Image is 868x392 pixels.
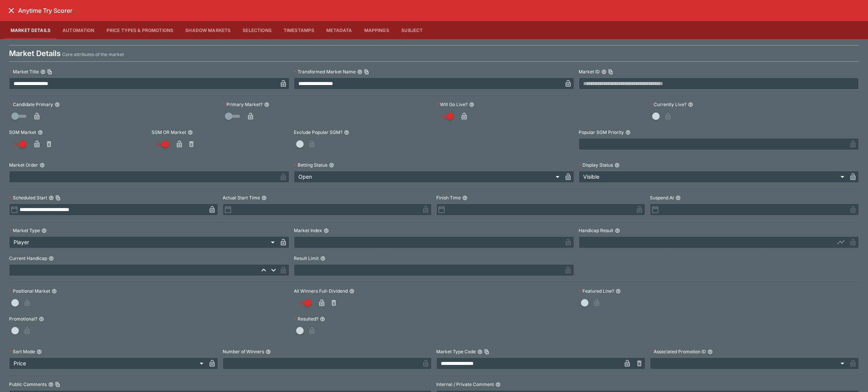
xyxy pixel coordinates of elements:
[278,21,321,39] button: Timestamps
[436,194,461,201] p: Finish Time
[608,69,613,74] button: Copy To Clipboard
[436,381,494,387] p: Internal / Private Comment
[601,69,607,74] button: Market IDCopy To Clipboard
[5,4,18,17] button: close
[55,382,60,387] button: Copy To Clipboard
[615,228,620,233] button: Handicap Result
[294,227,322,234] p: Market Index
[49,195,54,201] button: Scheduled StartCopy To Clipboard
[495,382,501,387] button: Internal / Private Comment
[477,349,483,354] button: Market Type CodeCopy To Clipboard
[579,68,600,75] p: Market ID
[579,171,847,183] div: Visible
[579,288,614,294] p: Featured Line?
[9,348,35,355] p: Sort Mode
[188,130,193,135] button: SGM OR Market
[37,349,42,354] button: Sort Mode
[9,236,277,248] div: Player
[9,255,47,261] p: Current Handicap
[9,68,39,75] p: Market Title
[344,130,349,135] button: Exclude Popular SGM?
[294,255,319,261] p: Result Limit
[9,316,37,322] p: Promotional?
[264,102,269,107] button: Primary Market?
[688,102,693,107] button: Currently Live?
[38,130,43,135] button: SGM Market
[469,102,474,107] button: Will Go Live?
[9,162,38,168] p: Market Order
[52,289,57,294] button: Positional Market
[9,101,53,108] p: Candidate Primary
[101,21,180,39] button: Price Types & Promotions
[579,227,613,234] p: Handicap Result
[614,163,620,168] button: Display Status
[9,288,50,294] p: Positional Market
[223,194,260,201] p: Actual Start Time
[62,51,124,58] p: Core attributes of the market
[5,21,57,39] button: Market Details
[9,357,206,369] div: Price
[294,316,318,322] p: Resulted?
[462,195,468,201] button: Finish Time
[223,101,263,108] p: Primary Market?
[237,21,278,39] button: Selections
[9,227,40,234] p: Market Type
[436,348,476,355] p: Market Type Code
[41,228,47,233] button: Market Type
[320,256,325,261] button: Result Limit
[358,21,395,39] button: Mappings
[294,162,327,168] p: Betting Status
[579,129,624,135] p: Popular SGM Priority
[625,130,631,135] button: Popular SGM Priority
[579,162,613,168] p: Display Status
[294,288,348,294] p: All Winners Full-Dividend
[40,163,45,168] button: Market Order
[324,228,329,233] button: Market Index
[261,195,267,201] button: Actual Start Time
[320,316,325,322] button: Resulted?
[179,21,237,39] button: Shadow Markets
[55,102,60,107] button: Candidate Primary
[349,289,355,294] button: All Winners Full-Dividend
[294,129,342,135] p: Exclude Popular SGM?
[57,21,101,39] button: Automation
[708,349,713,354] button: Associated Promotion ID
[48,382,53,387] button: Public CommentsCopy To Clipboard
[9,194,47,201] p: Scheduled Start
[9,129,36,135] p: SGM Market
[395,21,429,39] button: Subject
[650,348,706,355] p: Associated Promotion ID
[39,316,44,322] button: Promotional?
[675,195,681,201] button: Suspend At
[40,69,46,74] button: Market TitleCopy To Clipboard
[329,163,334,168] button: Betting Status
[294,171,562,183] div: Open
[47,69,52,74] button: Copy To Clipboard
[294,68,356,75] p: Transformed Market Name
[320,21,358,39] button: Metadata
[223,348,264,355] p: Number of Winners
[650,194,674,201] p: Suspend At
[151,129,186,135] p: SGM OR Market
[357,69,362,74] button: Transformed Market NameCopy To Clipboard
[436,101,468,108] p: Will Go Live?
[364,69,369,74] button: Copy To Clipboard
[18,7,72,15] h6: Anytime Try Scorer
[650,101,686,108] p: Currently Live?
[49,256,54,261] button: Current Handicap
[616,289,621,294] button: Featured Line?
[9,381,47,387] p: Public Comments
[9,49,61,58] h4: Market Details
[55,195,61,201] button: Copy To Clipboard
[484,349,489,354] button: Copy To Clipboard
[266,349,271,354] button: Number of Winners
